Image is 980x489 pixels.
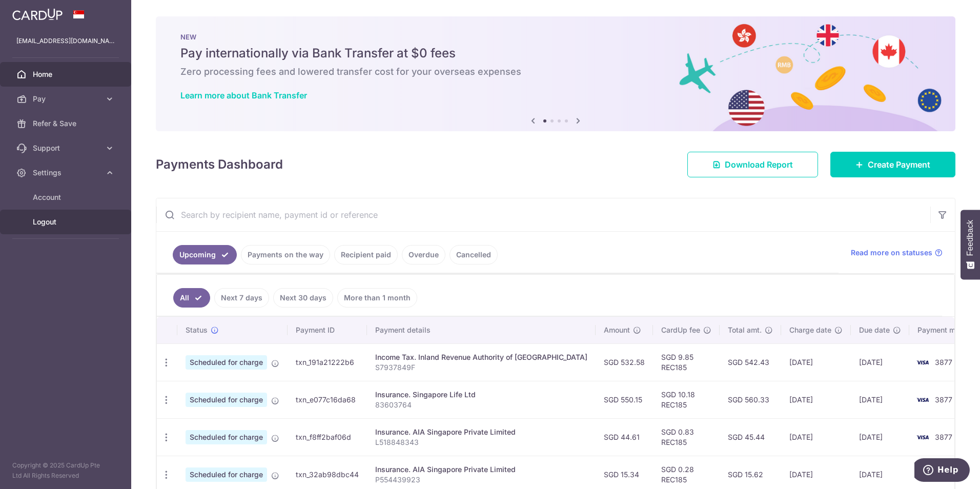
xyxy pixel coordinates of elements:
[156,198,930,231] input: Search by recipient name, payment id or reference
[33,192,100,202] span: Account
[180,33,931,41] p: NEW
[450,245,498,264] a: Cancelled
[33,94,100,104] span: Pay
[241,245,330,264] a: Payments on the way
[789,325,831,335] span: Charge date
[661,325,700,335] span: CardUp fee
[180,90,307,100] a: Learn more about Bank Transfer
[912,356,933,369] img: Bank Card
[961,210,980,279] button: Feedback - Show survey
[33,69,100,79] span: Home
[728,325,762,335] span: Total amt.
[186,430,267,444] span: Scheduled for charge
[653,418,720,456] td: SGD 0.83 REC185
[288,317,367,343] th: Payment ID
[781,381,851,418] td: [DATE]
[781,343,851,381] td: [DATE]
[186,393,267,407] span: Scheduled for charge
[173,288,210,308] a: All
[653,381,720,418] td: SGD 10.18 REC185
[12,8,63,21] img: CardUp
[596,381,653,418] td: SGD 550.15
[851,248,932,258] span: Read more on statuses
[33,143,100,153] span: Support
[720,381,781,418] td: SGD 560.33
[375,427,587,437] div: Insurance. AIA Singapore Private Limited
[966,220,975,256] span: Feedback
[830,152,955,177] a: Create Payment
[173,245,237,264] a: Upcoming
[653,343,720,381] td: SGD 9.85 REC185
[214,288,269,308] a: Next 7 days
[912,431,933,443] img: Bank Card
[273,288,333,308] a: Next 30 days
[337,288,417,308] a: More than 1 month
[781,418,851,456] td: [DATE]
[912,468,933,481] img: Bank Card
[180,66,931,78] h6: Zero processing fees and lowered transfer cost for your overseas expenses
[851,418,909,456] td: [DATE]
[33,217,100,227] span: Logout
[375,362,587,373] p: S7937849F
[375,352,587,362] div: Income Tax. Inland Revenue Authority of [GEOGRAPHIC_DATA]
[375,464,587,475] div: Insurance. AIA Singapore Private Limited
[375,437,587,447] p: L518848343
[16,36,115,46] p: [EMAIL_ADDRESS][DOMAIN_NAME]
[33,118,100,129] span: Refer & Save
[859,325,890,335] span: Due date
[334,245,398,264] a: Recipient paid
[851,381,909,418] td: [DATE]
[596,418,653,456] td: SGD 44.61
[720,418,781,456] td: SGD 45.44
[725,158,793,171] span: Download Report
[367,317,596,343] th: Payment details
[375,400,587,410] p: 83603764
[596,343,653,381] td: SGD 532.58
[288,343,367,381] td: txn_191a21222b6
[851,248,943,258] a: Read more on statuses
[935,358,952,366] span: 3877
[375,390,587,400] div: Insurance. Singapore Life Ltd
[186,355,267,370] span: Scheduled for charge
[180,45,931,62] h5: Pay internationally via Bank Transfer at $0 fees
[687,152,818,177] a: Download Report
[935,395,952,404] span: 3877
[288,381,367,418] td: txn_e077c16da68
[375,475,587,485] p: P554439923
[156,16,955,131] img: Bank transfer banner
[912,394,933,406] img: Bank Card
[604,325,630,335] span: Amount
[288,418,367,456] td: txn_f8ff2baf06d
[868,158,930,171] span: Create Payment
[156,155,283,174] h4: Payments Dashboard
[914,458,970,484] iframe: Opens a widget where you can find more information
[186,325,208,335] span: Status
[935,433,952,441] span: 3877
[186,467,267,482] span: Scheduled for charge
[851,343,909,381] td: [DATE]
[402,245,445,264] a: Overdue
[720,343,781,381] td: SGD 542.43
[33,168,100,178] span: Settings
